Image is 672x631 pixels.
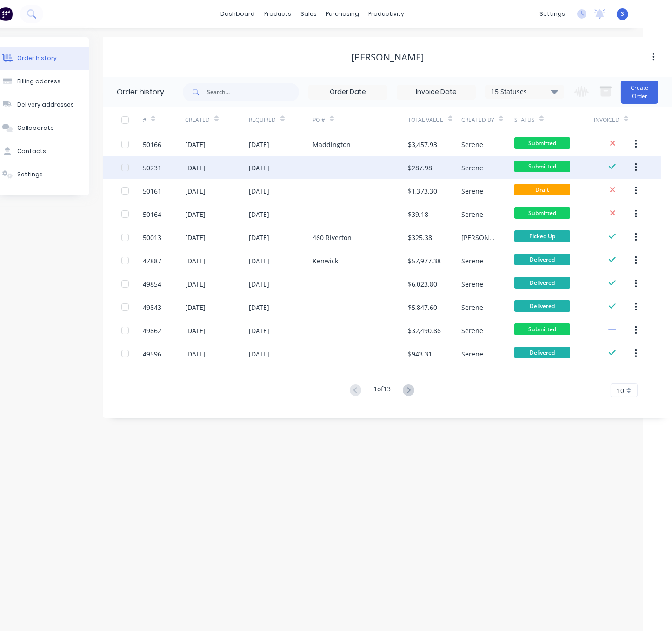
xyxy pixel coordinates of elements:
div: Required [249,107,313,133]
div: [DATE] [249,209,269,219]
div: [DATE] [249,349,269,359]
div: [DATE] [249,186,269,196]
div: 49862 [143,326,161,336]
div: [DATE] [249,302,269,312]
div: [DATE] [185,256,206,266]
span: Delivered [514,347,570,358]
div: productivity [364,7,409,21]
div: # [143,116,146,124]
span: Delivered [514,277,570,289]
div: [DATE] [249,256,269,266]
div: $32,490.86 [408,326,441,336]
div: 49854 [143,279,161,289]
div: 50164 [143,209,161,219]
div: Created By [461,116,494,124]
div: Status [514,116,535,124]
span: Submitted [514,161,570,172]
div: Maddington [313,140,351,149]
div: Total Value [408,107,461,133]
span: Submitted [514,137,570,149]
div: [DATE] [249,140,269,149]
div: Serene [461,186,483,196]
span: Picked Up [514,230,570,242]
div: Invoiced [594,116,619,124]
div: [DATE] [185,302,206,312]
div: $3,457.93 [408,140,438,149]
input: Order Date [309,85,387,99]
span: S [621,10,624,18]
div: $57,977.38 [408,256,441,266]
div: PO # [313,107,408,133]
div: $1,373.30 [408,186,438,196]
div: $325.38 [408,233,432,242]
div: purchasing [322,7,364,21]
div: $943.31 [408,349,432,359]
div: 460 Riverton [313,233,352,242]
span: Submitted [514,207,570,219]
div: Serene [461,163,483,173]
div: [DATE] [185,163,206,173]
div: Serene [461,349,483,359]
div: [DATE] [185,233,206,242]
div: Serene [461,326,483,336]
div: [DATE] [185,279,206,289]
div: Status [514,107,594,133]
button: Create Order [621,81,658,104]
div: 49596 [143,349,161,359]
div: [DATE] [249,279,269,289]
div: Kenwick [313,256,338,266]
div: $6,023.80 [408,279,438,289]
div: Settings [17,170,43,179]
span: Delivered [514,254,570,265]
div: settings [535,7,570,21]
div: 1 of 13 [373,384,391,397]
div: Invoiced [594,107,636,133]
div: Serene [461,256,483,266]
div: [DATE] [185,326,206,336]
div: # [143,107,185,133]
span: Draft [514,184,570,195]
div: Total Value [408,116,444,124]
div: 15 Statuses [486,87,564,97]
a: dashboard [216,7,260,21]
div: $39.18 [408,209,429,219]
div: PO # [313,116,325,124]
div: [DATE] [185,209,206,219]
div: 50166 [143,140,161,149]
div: Required [249,116,276,124]
div: $287.98 [408,163,432,173]
div: Order history [117,87,164,98]
div: Collaborate [17,124,54,132]
div: sales [296,7,322,21]
div: 49843 [143,302,161,312]
div: Delivery addresses [17,101,74,109]
div: Created [185,116,210,124]
div: Serene [461,279,483,289]
div: [PERSON_NAME] [461,233,496,242]
div: Serene [461,209,483,219]
span: Submitted [514,323,570,335]
span: 10 [617,386,624,396]
div: [DATE] [249,233,269,242]
div: [DATE] [185,349,206,359]
div: Created [185,107,249,133]
div: Serene [461,302,483,312]
div: [DATE] [249,163,269,173]
div: 47887 [143,256,161,266]
div: [DATE] [249,326,269,336]
div: 50231 [143,163,161,173]
div: 50013 [143,233,161,242]
div: Billing address [17,77,60,86]
div: [DATE] [185,186,206,196]
div: 50161 [143,186,161,196]
div: [PERSON_NAME] [351,52,424,63]
div: Serene [461,140,483,149]
div: $5,847.60 [408,302,438,312]
div: Order history [17,54,57,62]
div: [DATE] [185,140,206,149]
input: Invoice Date [397,85,475,99]
div: Created By [461,107,514,133]
span: Delivered [514,300,570,312]
input: Search... [207,83,299,101]
div: products [260,7,296,21]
